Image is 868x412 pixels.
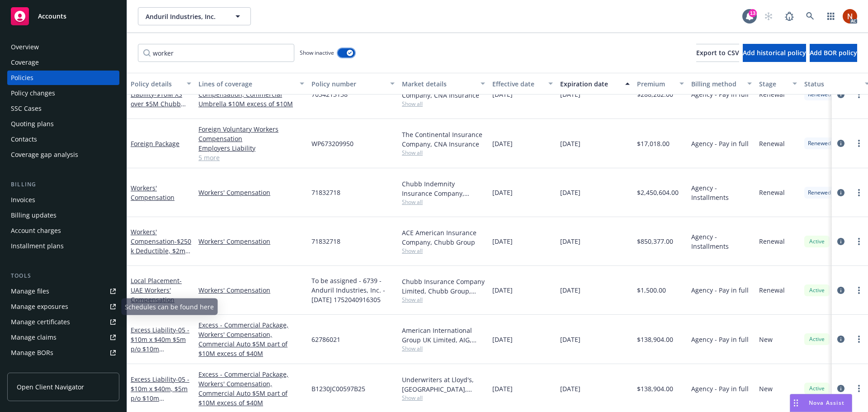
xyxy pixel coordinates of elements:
a: circleInformation [835,236,846,247]
a: 5 more [198,153,304,162]
div: Drag to move [790,394,802,412]
div: Effective date [492,79,543,89]
span: [DATE] [560,384,580,393]
div: Account charges [11,223,61,238]
a: Policy changes [7,86,119,100]
span: Add historical policy [743,48,806,57]
a: circleInformation [835,334,846,345]
a: more [854,236,864,247]
span: Renewal [759,139,785,148]
div: Expiration date [560,79,620,89]
a: Local Placement [131,276,182,304]
a: circleInformation [835,187,846,198]
span: 62786021 [311,335,340,344]
span: 71832718 [311,188,340,197]
a: Workers' Compensation [198,237,304,246]
a: circleInformation [835,138,846,149]
span: [DATE] [560,335,580,344]
button: Nova Assist [790,394,852,412]
a: more [854,383,864,394]
div: Manage files [11,284,49,298]
a: Overview [7,40,119,54]
span: Active [808,335,826,343]
div: Tools [7,271,119,280]
span: B1230JC00597B25 [311,384,365,393]
span: Show all [402,394,485,402]
div: Contacts [11,132,37,147]
div: Status [804,79,859,89]
div: Policy details [131,79,181,89]
div: Summary of insurance [11,361,80,375]
div: Installment plans [11,239,64,253]
span: Agency - Pay in full [691,384,749,393]
span: $138,904.00 [637,384,673,393]
a: Accounts [7,4,119,29]
span: Active [808,384,826,393]
div: The Continental Insurance Company, CNA Insurance [402,130,485,149]
span: [DATE] [560,139,580,148]
div: Policies [11,71,33,85]
button: Add BOR policy [810,44,857,62]
span: Agency - Pay in full [691,285,749,295]
span: Renewal [759,285,785,295]
span: [DATE] [560,188,580,197]
a: Coverage [7,55,119,70]
a: Foreign Package [131,139,179,148]
span: $850,377.00 [637,237,673,246]
a: SSC Cases [7,101,119,116]
a: Excess - Commercial Package, Workers' Compensation, Commercial Auto $5M part of $10M excess of $40M [198,320,304,358]
span: [DATE] [492,237,513,246]
button: Export to CSV [696,44,739,62]
a: Workers' Compensation [131,227,191,265]
a: Installment plans [7,239,119,253]
div: Underwriters at Lloyd's, [GEOGRAPHIC_DATA], [PERSON_NAME] of [GEOGRAPHIC_DATA], [GEOGRAPHIC_DATA] [402,375,485,394]
a: Search [801,7,819,25]
a: Coverage gap analysis [7,147,119,162]
button: Stage [755,73,801,95]
span: Show all [402,296,485,303]
a: more [854,138,864,149]
div: Lines of coverage [198,79,294,89]
span: Renewed [808,189,831,197]
div: Manage BORs [11,346,53,360]
a: Invoices [7,193,119,207]
a: circleInformation [835,285,846,296]
span: New [759,335,773,344]
a: Switch app [822,7,840,25]
span: $138,904.00 [637,335,673,344]
button: Premium [633,73,688,95]
span: Add BOR policy [810,48,857,57]
span: Nova Assist [809,399,844,407]
span: - $250k Deductible, $2m Loss Aggregate [131,237,191,265]
div: Invoices [11,193,35,207]
a: Manage files [7,284,119,298]
span: - UAE Workers' Compensation [131,276,182,304]
a: Workers' Compensation [198,188,304,197]
span: Export to CSV [696,48,739,57]
div: Chubb Insurance Company Limited, Chubb Group, Chubb Group (International) [402,277,485,296]
span: Show all [402,198,485,206]
a: Excess Liability [131,375,189,412]
span: [DATE] [492,188,513,197]
a: Billing updates [7,208,119,223]
div: SSC Cases [11,101,42,116]
button: Anduril Industries, Inc. [138,7,251,25]
div: Manage certificates [11,315,70,329]
a: Workers' Compensation [198,285,304,295]
a: more [854,187,864,198]
span: Renewed [808,139,831,147]
span: $1,500.00 [637,285,666,295]
div: Chubb Indemnity Insurance Company, Chubb Group [402,179,485,198]
div: Billing [7,180,119,189]
span: Agency - Installments [691,183,752,202]
a: Quoting plans [7,117,119,131]
span: Renewal [759,188,785,197]
div: American International Group UK Limited, AIG, Amwins [402,326,485,345]
a: Summary of insurance [7,361,119,375]
div: Policy changes [11,86,55,100]
span: $2,450,604.00 [637,188,679,197]
span: WP673209950 [311,139,354,148]
a: more [854,334,864,345]
a: circleInformation [835,383,846,394]
a: Manage claims [7,330,119,345]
